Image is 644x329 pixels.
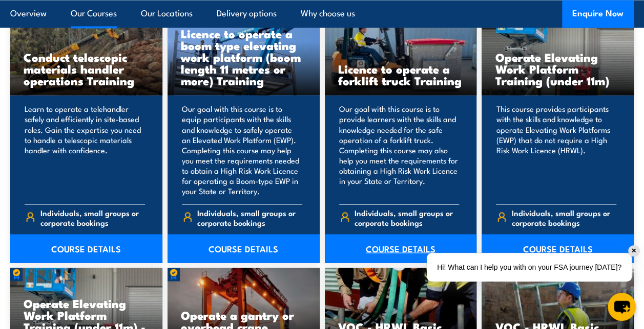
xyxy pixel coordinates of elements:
[427,253,632,281] div: Hi! What can I help you with on your FSA journey [DATE]?
[628,245,639,256] div: ✕
[482,234,634,263] a: COURSE DETAILS
[512,207,616,227] span: Individuals, small groups or corporate bookings
[608,293,636,321] button: chat-button
[197,207,302,227] span: Individuals, small groups or corporate bookings
[339,104,460,196] p: Our goal with this course is to provide learners with the skills and knowledge needed for the saf...
[338,63,464,86] h3: Licence to operate a forklift truck Training
[355,207,459,227] span: Individuals, small groups or corporate bookings
[168,234,320,263] a: COURSE DETAILS
[40,207,145,227] span: Individuals, small groups or corporate bookings
[325,234,477,263] a: COURSE DETAILS
[181,28,306,86] h3: Licence to operate a boom type elevating work platform (boom length 11 metres or more) Training
[25,104,145,196] p: Learn to operate a telehandler safely and efficiently in site-based roles. Gain the expertise you...
[182,104,302,196] p: Our goal with this course is to equip participants with the skills and knowledge to safely operat...
[10,234,162,263] a: COURSE DETAILS
[496,104,616,196] p: This course provides participants with the skills and knowledge to operate Elevating Work Platfor...
[495,51,620,86] h3: Operate Elevating Work Platform Training (under 11m)
[24,51,149,86] h3: Conduct telescopic materials handler operations Training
